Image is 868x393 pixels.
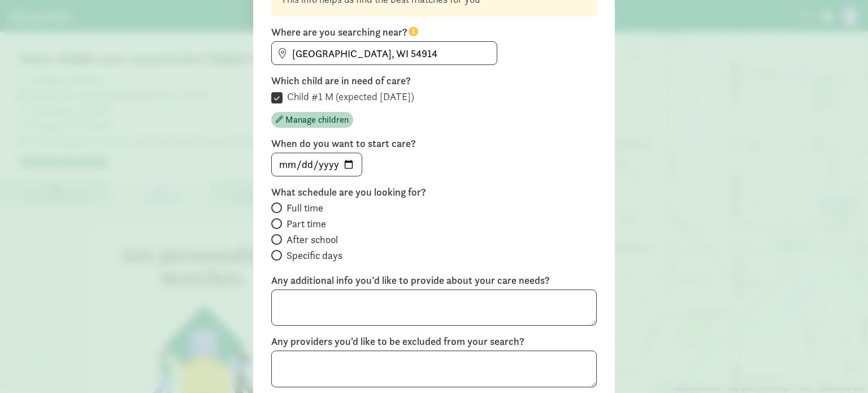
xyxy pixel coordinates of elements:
[287,233,338,247] span: After school
[271,185,597,199] label: What schedule are you looking for?
[271,335,597,348] label: Any providers you'd like to be excluded from your search?
[271,137,597,150] label: When do you want to start care?
[287,249,342,262] span: Specific days
[272,42,497,64] input: Find address
[287,217,326,231] span: Part time
[285,113,349,127] span: Manage children
[271,112,353,128] button: Manage children
[271,74,597,88] label: Which child are in need of care?
[271,274,597,287] label: Any additional info you’d like to provide about your care needs?
[283,90,414,103] label: Child #1 M (expected [DATE])
[287,201,323,215] span: Full time
[271,25,597,39] label: Where are you searching near?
